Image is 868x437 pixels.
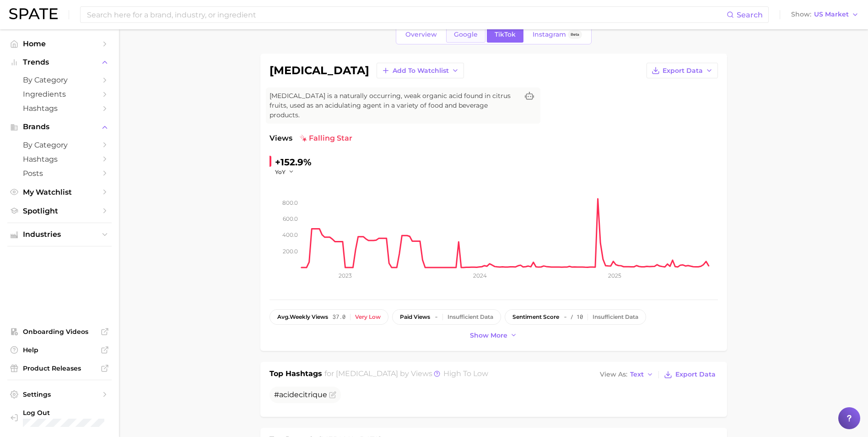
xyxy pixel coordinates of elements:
span: Instagram [533,31,566,38]
tspan: 600.0 [283,215,298,222]
button: Export Data [647,63,718,78]
button: Brands [7,120,112,134]
span: Hashtags [23,104,96,113]
a: Posts [7,166,112,180]
a: by Category [7,73,112,87]
span: Google [454,31,478,38]
span: Show [791,12,811,17]
a: InstagramBeta [525,27,590,43]
span: by Category [23,141,96,149]
span: YoY [275,168,286,176]
span: Hashtags [23,155,96,164]
span: Brands [23,123,96,131]
span: Settings [23,390,96,399]
a: by Category [7,138,112,152]
span: US Market [814,12,849,17]
span: Ingredients [23,90,96,98]
span: Trends [23,58,96,66]
a: Home [7,37,112,51]
span: acid [279,390,294,399]
span: Beta [571,31,579,38]
span: weekly views [277,314,328,320]
span: Overview [405,31,437,38]
button: Show more [468,329,520,342]
button: Industries [7,228,112,241]
span: - / 10 [564,314,583,320]
span: sentiment score [512,314,559,320]
span: Product Releases [23,364,96,372]
div: Insufficient Data [447,314,493,320]
span: Add to Watchlist [393,67,449,75]
button: Trends [7,55,112,69]
span: Show more [470,332,507,339]
span: high to low [443,369,488,378]
span: # ecitrique [274,390,327,399]
tspan: 2025 [608,272,621,279]
a: Overview [398,27,445,43]
span: [MEDICAL_DATA] is a naturally occurring, weak organic acid found in citrus fruits, used as an aci... [270,91,518,120]
button: paid views-Insufficient Data [392,309,501,325]
a: Google [446,27,485,43]
input: Search here for a brand, industry, or ingredient [86,7,727,22]
a: TikTok [487,27,523,43]
button: ShowUS Market [789,9,861,21]
span: Search [737,11,763,19]
h1: [MEDICAL_DATA] [270,65,369,76]
div: +152.9% [275,155,312,169]
a: Spotlight [7,204,112,218]
span: Export Data [663,67,703,75]
button: avg.weekly views37.0Very low [270,309,388,325]
span: Onboarding Videos [23,328,96,336]
tspan: 800.0 [282,199,298,206]
span: Text [630,372,644,377]
button: Export Data [662,368,717,381]
span: My Watchlist [23,188,96,197]
span: Home [23,39,96,48]
button: View AsText [598,369,656,381]
span: by Category [23,76,96,84]
span: Help [23,346,96,354]
span: [MEDICAL_DATA] [336,369,398,378]
abbr: average [277,313,290,320]
button: Flag as miscategorized or irrelevant [329,391,336,399]
button: sentiment score- / 10Insufficient Data [505,309,646,325]
tspan: 200.0 [283,248,298,255]
span: Views [270,133,292,144]
h1: Top Hashtags [270,368,322,381]
button: Add to Watchlist [377,63,464,78]
a: Help [7,343,112,357]
span: Industries [23,230,96,239]
a: My Watchlist [7,185,112,199]
span: Posts [23,169,96,178]
img: falling star [300,135,307,142]
span: falling star [300,133,352,144]
div: Insufficient Data [593,314,638,320]
span: Export Data [675,371,716,378]
img: SPATE [9,8,58,19]
button: YoY [275,168,295,176]
a: Log out. Currently logged in with e-mail alyons@naturalfactors.com. [7,406,112,430]
span: paid views [400,314,430,320]
tspan: 2023 [339,272,352,279]
a: Hashtags [7,101,112,115]
tspan: 2024 [473,272,486,279]
h2: for by Views [324,368,488,381]
a: Ingredients [7,87,112,101]
span: - [435,314,438,320]
a: Onboarding Videos [7,325,112,339]
tspan: 400.0 [282,231,298,238]
span: View As [600,372,627,377]
a: Settings [7,388,112,401]
a: Product Releases [7,361,112,375]
div: Very low [355,314,381,320]
span: Log Out [23,409,110,417]
span: Spotlight [23,207,96,215]
a: Hashtags [7,152,112,166]
span: 37.0 [333,314,345,320]
span: TikTok [495,31,516,38]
